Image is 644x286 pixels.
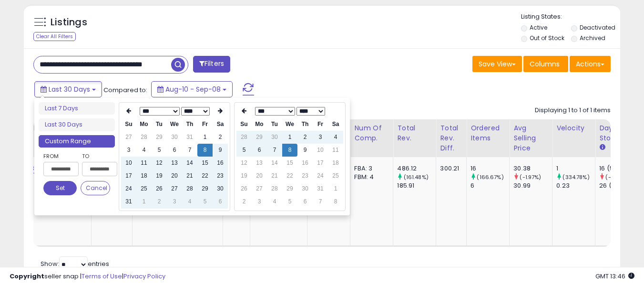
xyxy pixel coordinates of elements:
td: 20 [167,169,182,182]
span: Last 30 Days [49,85,90,94]
td: 15 [282,157,297,169]
span: Columns [530,59,560,69]
div: Total Rev. Diff. [440,123,462,153]
div: Total Rev. [397,123,432,143]
td: 25 [136,182,152,195]
td: 11 [328,144,343,157]
td: 12 [152,157,167,169]
div: 16 [470,164,509,173]
td: 30 [297,182,313,195]
td: 23 [213,169,228,182]
th: Tu [267,118,282,131]
button: Cancel [81,181,110,195]
li: Last 7 Days [39,102,115,115]
th: Su [236,118,252,131]
td: 22 [197,169,213,182]
td: 2 [213,131,228,144]
td: 24 [121,182,136,195]
strong: Copyright [10,272,44,281]
label: Active [530,23,547,32]
th: Th [297,118,313,131]
button: Save View [472,56,522,72]
td: 4 [182,195,197,208]
td: 19 [236,169,252,182]
label: Out of Stock [530,34,564,42]
th: Mo [252,118,267,131]
td: 26 [152,182,167,195]
div: 1 [556,164,595,173]
td: 6 [252,144,267,157]
td: 14 [267,157,282,169]
small: (-38.46%) [605,173,633,181]
td: 18 [328,157,343,169]
td: 3 [252,195,267,208]
td: 21 [182,169,197,182]
td: 28 [136,131,152,144]
td: 1 [136,195,152,208]
td: 27 [252,182,267,195]
small: (-1.97%) [520,173,541,181]
td: 12 [236,157,252,169]
button: Set [43,181,77,195]
td: 2 [236,195,252,208]
td: 6 [297,195,313,208]
td: 1 [197,131,213,144]
label: Archived [580,34,605,42]
td: 28 [267,182,282,195]
th: Fr [197,118,213,131]
td: 28 [236,131,252,144]
td: 17 [313,157,328,169]
td: 8 [197,144,213,157]
div: Ordered Items [470,123,505,143]
td: 28 [182,182,197,195]
small: (334.78%) [562,173,589,181]
div: 185.91 [397,181,436,190]
button: Columns [523,56,568,72]
td: 18 [136,169,152,182]
td: 31 [313,182,328,195]
td: 3 [313,131,328,144]
td: 19 [152,169,167,182]
td: 31 [121,195,136,208]
td: 5 [282,195,297,208]
div: Velocity [556,123,591,133]
th: Th [182,118,197,131]
td: 9 [213,144,228,157]
span: Aug-10 - Sep-08 [165,85,221,94]
td: 6 [167,144,182,157]
td: 4 [267,195,282,208]
td: 30 [213,182,228,195]
div: 26 (86.67%) [599,181,638,190]
div: 16 (53.33%) [599,164,638,173]
td: 10 [121,157,136,169]
td: 4 [328,131,343,144]
div: Displaying 1 to 1 of 1 items [535,106,611,115]
h5: Listings [51,16,87,29]
th: We [282,118,297,131]
td: 27 [121,131,136,144]
div: 30.99 [513,181,552,190]
td: 5 [152,144,167,157]
td: 10 [313,144,328,157]
td: 31 [182,131,197,144]
td: 24 [313,169,328,182]
th: We [167,118,182,131]
td: 30 [267,131,282,144]
td: 8 [328,195,343,208]
td: 29 [282,182,297,195]
td: 30 [167,131,182,144]
td: 15 [197,157,213,169]
button: Aug-10 - Sep-08 [151,81,233,97]
td: 17 [121,169,136,182]
p: Listing States: [521,12,620,21]
div: seller snap | | [10,272,165,281]
th: Mo [136,118,152,131]
td: 9 [297,144,313,157]
th: Fr [313,118,328,131]
div: 0.23 [556,181,595,190]
td: 29 [152,131,167,144]
th: Tu [152,118,167,131]
label: From [43,151,77,161]
small: (166.67%) [477,173,503,181]
td: 1 [282,131,297,144]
